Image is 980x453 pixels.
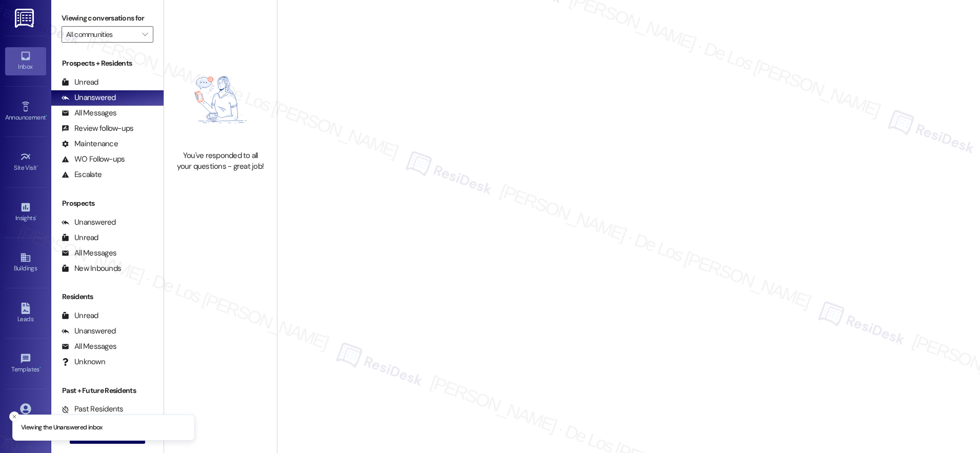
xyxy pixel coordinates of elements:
button: Close toast [9,411,19,422]
i:  [142,30,148,38]
span: • [37,163,38,170]
a: Insights • [5,199,46,226]
div: Unanswered [62,217,116,228]
div: Prospects + Residents [51,58,164,69]
div: All Messages [62,248,116,259]
div: New Inbounds [62,263,121,274]
div: Review follow-ups [62,123,133,134]
a: Templates • [5,350,46,378]
img: empty-state [175,54,266,145]
a: Site Visit • [5,148,46,176]
div: Unknown [62,357,105,367]
div: Residents [51,291,164,302]
span: • [46,112,47,120]
div: Past + Future Residents [51,385,164,396]
div: Unanswered [62,92,116,103]
div: Prospects [51,198,164,209]
a: Buildings [5,249,46,277]
a: Account [5,400,46,428]
label: Viewing conversations for [62,10,153,26]
img: ResiDesk Logo [15,9,36,28]
input: All communities [66,26,137,43]
div: Past Residents [62,404,124,415]
div: You've responded to all your questions - great job! [175,150,266,172]
div: Unread [62,77,98,88]
div: Escalate [62,169,102,180]
div: All Messages [62,341,116,352]
p: Viewing the Unanswered inbox [21,423,103,432]
span: • [39,364,41,371]
div: WO Follow-ups [62,154,125,165]
div: All Messages [62,108,116,119]
div: Unread [62,232,98,243]
div: Maintenance [62,139,118,149]
a: Leads [5,300,46,327]
div: Unread [62,310,98,321]
span: • [35,213,37,220]
a: Inbox [5,47,46,75]
div: Unanswered [62,326,116,337]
